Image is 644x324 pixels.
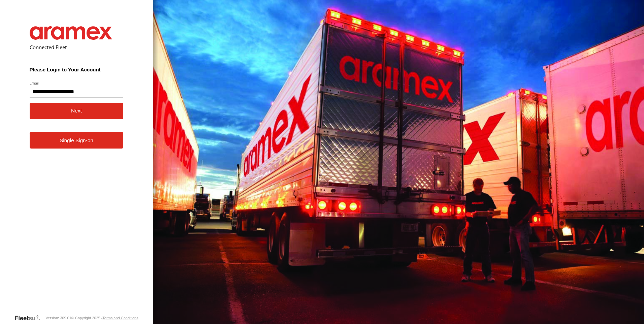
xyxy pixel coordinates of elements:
[30,67,124,72] h3: Please Login to Your Account
[45,316,71,320] div: Version: 309.01
[30,103,124,119] button: Next
[102,316,138,320] a: Terms and Conditions
[14,315,45,321] a: Visit our Website
[30,80,124,86] label: Email
[30,44,124,51] h2: Connected Fleet
[71,316,138,320] div: © Copyright 2025 -
[30,26,112,40] img: Aramex
[30,132,124,149] a: Single Sign-on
